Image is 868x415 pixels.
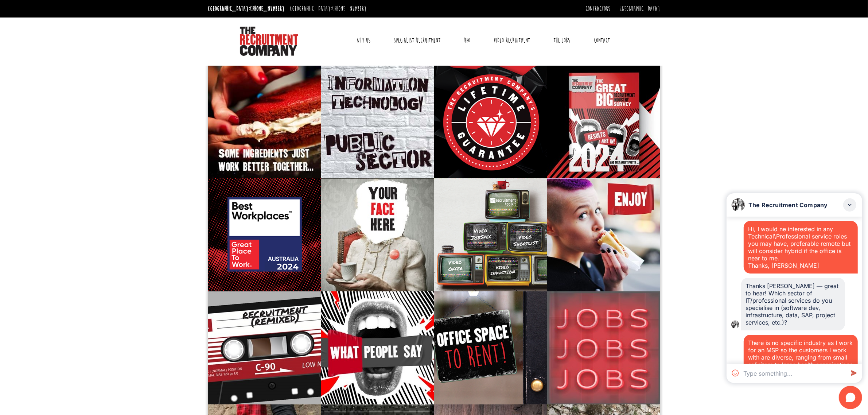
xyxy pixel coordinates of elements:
li: [GEOGRAPHIC_DATA]: [288,3,369,15]
img: The Recruitment Company [240,27,298,56]
a: Contact [588,31,615,50]
a: [GEOGRAPHIC_DATA] [620,5,660,13]
a: The Jobs [548,31,576,50]
a: Contractors [586,5,611,13]
a: Video Recruitment [488,31,536,50]
a: RPO [459,31,476,50]
a: [PHONE_NUMBER] [332,5,367,13]
a: Specialist Recruitment [388,31,446,50]
a: [PHONE_NUMBER] [250,5,285,13]
li: [GEOGRAPHIC_DATA]: [206,3,287,15]
a: Why Us [351,31,376,50]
